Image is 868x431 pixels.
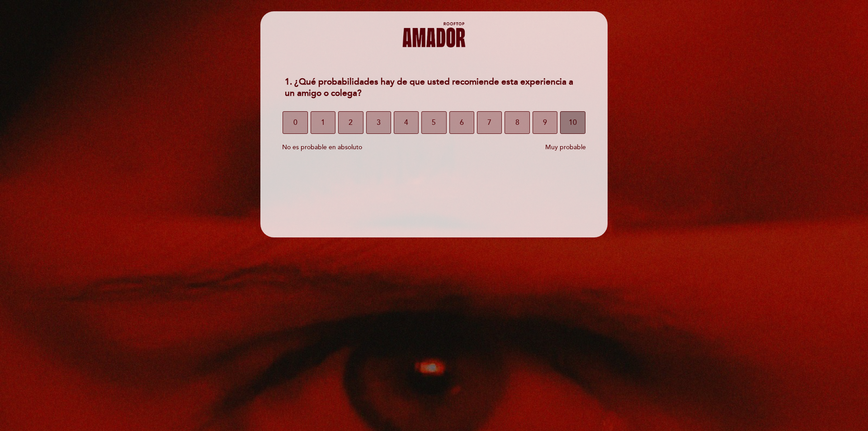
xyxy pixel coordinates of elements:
[377,118,381,127] font: 3
[404,118,408,127] font: 4
[285,76,573,99] font: 1. ¿Qué probabilidades hay de que usted recomiende esta experiencia a un amigo o colega?
[394,111,419,134] button: 4
[477,111,502,134] button: 7
[338,111,363,134] button: 2
[460,118,464,127] font: 6
[533,111,557,134] button: 9
[402,20,466,47] img: header_1733245493.png
[311,111,335,134] button: 1
[321,118,325,127] font: 1
[282,143,362,151] font: No es probable en absoluto
[293,118,297,127] font: 0
[569,118,577,127] font: 10
[366,111,391,134] button: 3
[487,118,491,127] font: 7
[515,118,519,127] font: 8
[505,111,529,134] button: 8
[543,118,547,127] font: 9
[283,111,307,134] button: 0
[449,111,474,134] button: 6
[421,111,446,134] button: 5
[349,118,353,127] font: 2
[432,118,436,127] font: 5
[560,111,585,134] button: 10
[545,143,586,151] font: Muy probable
